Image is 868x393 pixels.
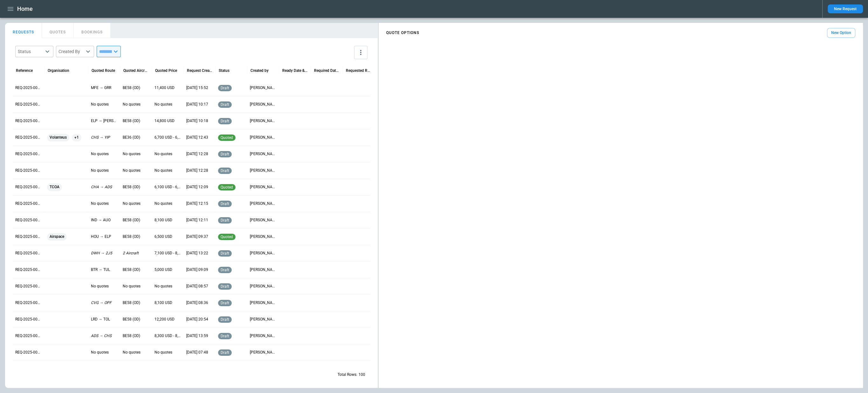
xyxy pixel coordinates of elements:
p: No quotes [123,168,149,173]
p: REQ-2025-000325 [15,85,42,91]
p: 09/25/2025 07:48 [186,350,213,355]
p: LRD → TOL [91,317,118,322]
p: BE58 (OD) [123,118,149,124]
p: REQ-2025-000322 [15,135,42,140]
span: quoted [219,185,234,190]
span: draft [219,119,230,123]
p: No quotes [154,151,181,157]
div: Quoted Price [155,68,177,73]
p: Ben Gundermann [250,135,277,140]
p: Cady Howell [250,300,277,306]
p: 10/07/2025 10:18 [186,118,213,124]
p: BE36 (OD) [123,135,149,140]
p: No quotes [123,350,149,355]
span: draft [219,86,230,90]
button: QUOTES [42,23,74,38]
p: No quotes [91,284,118,289]
p: BE58 (OD) [123,217,149,223]
p: No quotes [154,350,181,355]
p: REQ-2025-000312 [15,300,42,306]
p: 8,100 USD [154,217,181,223]
div: Quoted Aircraft [123,68,149,73]
span: draft [219,301,230,305]
p: No quotes [154,102,181,107]
p: HOU → ELP [91,234,118,239]
p: REQ-2025-000310 [15,333,42,339]
p: Ben Gundermann [250,168,277,173]
p: Ben Gundermann [250,234,277,239]
p: REQ-2025-000319 [15,184,42,190]
div: Organisation [48,68,69,73]
p: 6,700 USD - 6,800 USD [154,135,181,140]
p: Total Rows: [337,372,357,377]
p: BTR → TUL [91,267,118,272]
span: draft [219,218,230,223]
span: Airspace [47,229,67,245]
p: 6,500 USD [154,234,181,239]
p: Cady Howell [250,333,277,339]
p: REQ-2025-000311 [15,317,42,322]
p: 2 Aircraft [123,251,149,256]
p: 12,200 USD [154,317,181,322]
div: Ready Date & Time (UTC-05:00) [282,68,308,73]
p: 10/03/2025 09:37 [186,234,213,239]
button: New Request [828,4,863,13]
span: draft [219,169,230,173]
span: TCOA [47,179,62,195]
p: Ben Gundermann [250,184,277,190]
p: 09/25/2025 20:54 [186,317,213,322]
p: REQ-2025-000314 [15,267,42,272]
p: 09/25/2025 13:59 [186,333,213,339]
p: Cady Howell [250,284,277,289]
p: Ben Gundermann [250,251,277,256]
p: IND → AUO [91,217,118,223]
p: Ben Gundermann [250,267,277,272]
p: No quotes [154,201,181,206]
span: draft [219,334,230,338]
p: REQ-2025-000317 [15,217,42,223]
p: REQ-2025-000324 [15,102,42,107]
span: draft [219,251,230,256]
div: Request Created At (UTC-05:00) [187,68,212,73]
p: No quotes [91,102,118,107]
div: Reference [16,68,33,73]
p: 7,100 USD - 8,100 USD [154,251,181,256]
span: draft [219,268,230,272]
p: BE58 (OD) [123,234,149,239]
p: 10/05/2025 12:09 [186,184,213,190]
h4: QUOTE OPTIONS [386,31,419,34]
p: No quotes [154,284,181,289]
p: BE58 (OD) [123,85,149,91]
div: Requested Route [346,68,371,73]
p: REQ-2025-000323 [15,118,42,124]
p: Allen Maki [250,85,277,91]
p: 8,300 USD - 8,600 USD [154,333,181,339]
p: 10/09/2025 15:52 [186,85,213,91]
span: draft [219,152,230,156]
p: 14,800 USD [154,118,181,124]
p: 10/09/2025 10:17 [186,102,213,107]
p: REQ-2025-000313 [15,284,42,289]
p: No quotes [91,201,118,206]
p: 10/03/2025 12:11 [186,217,213,223]
p: 6,100 USD - 6,300 USD [154,184,181,190]
p: 10/05/2025 12:28 [186,151,213,157]
p: REQ-2025-000318 [15,201,42,206]
p: BE58 (OD) [123,300,149,306]
button: BOOKINGS [74,23,111,38]
p: 5,000 USD [154,267,181,272]
button: REQUESTS [5,23,42,38]
p: George O'Bryan [250,118,277,124]
p: 09/26/2025 08:57 [186,284,213,289]
p: 11,400 USD [154,85,181,91]
p: BE58 (OD) [123,317,149,322]
p: 09/26/2025 09:09 [186,267,213,272]
button: New Option [827,28,855,38]
h1: Home [17,5,33,13]
p: Cady Howell [250,350,277,355]
p: 8,100 USD [154,300,181,306]
p: Allen Maki [250,317,277,322]
p: REQ-2025-000315 [15,251,42,256]
p: BE58 (OD) [123,267,149,272]
p: 09/26/2025 08:36 [186,300,213,306]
